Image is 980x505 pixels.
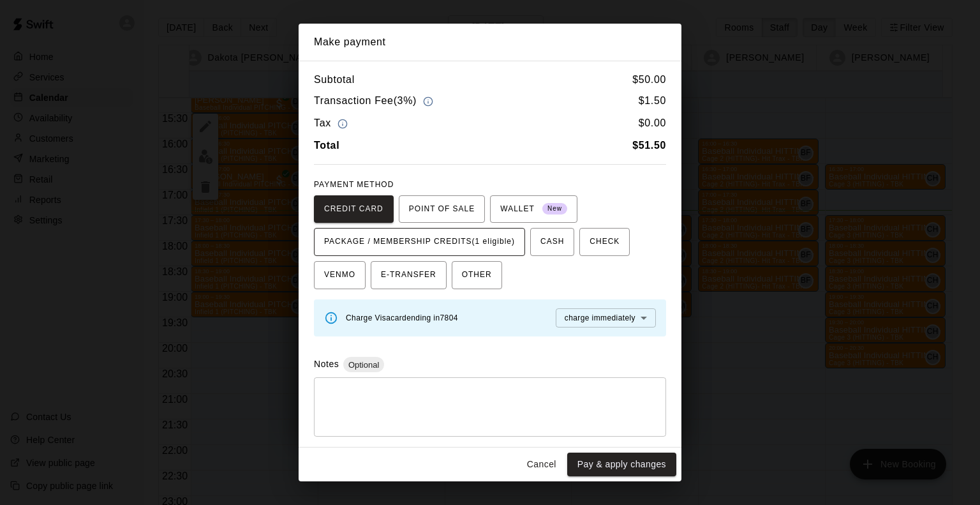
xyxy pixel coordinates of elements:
h6: Tax [314,115,351,132]
button: VENMO [314,261,366,289]
b: Total [314,140,339,151]
button: PACKAGE / MEMBERSHIP CREDITS(1 eligible) [314,228,525,256]
span: Charge Visa card ending in 7804 [346,313,458,322]
button: Cancel [521,453,562,476]
button: E-TRANSFER [371,261,447,289]
span: E-TRANSFER [381,265,436,285]
button: WALLET New [490,195,577,223]
h6: Subtotal [314,72,355,88]
button: OTHER [452,261,502,289]
b: $ 51.50 [632,140,666,151]
span: PAYMENT METHOD [314,180,394,189]
span: POINT OF SALE [409,199,475,220]
button: CASH [530,228,574,256]
span: CHECK [590,232,620,252]
h6: Transaction Fee ( 3% ) [314,93,436,110]
button: Pay & apply changes [567,453,676,476]
button: POINT OF SALE [399,195,485,223]
h2: Make payment [299,24,681,61]
span: OTHER [462,265,492,285]
span: CASH [540,232,564,252]
label: Notes [314,359,339,369]
span: WALLET [500,199,567,220]
span: VENMO [324,265,355,285]
h6: $ 0.00 [639,115,666,132]
span: CREDIT CARD [324,199,383,220]
button: CREDIT CARD [314,195,394,223]
h6: $ 50.00 [632,72,666,88]
h6: $ 1.50 [639,93,666,110]
span: New [542,200,567,218]
span: Optional [343,360,384,370]
span: PACKAGE / MEMBERSHIP CREDITS (1 eligible) [324,232,515,252]
button: CHECK [579,228,630,256]
span: charge immediately [565,313,635,322]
